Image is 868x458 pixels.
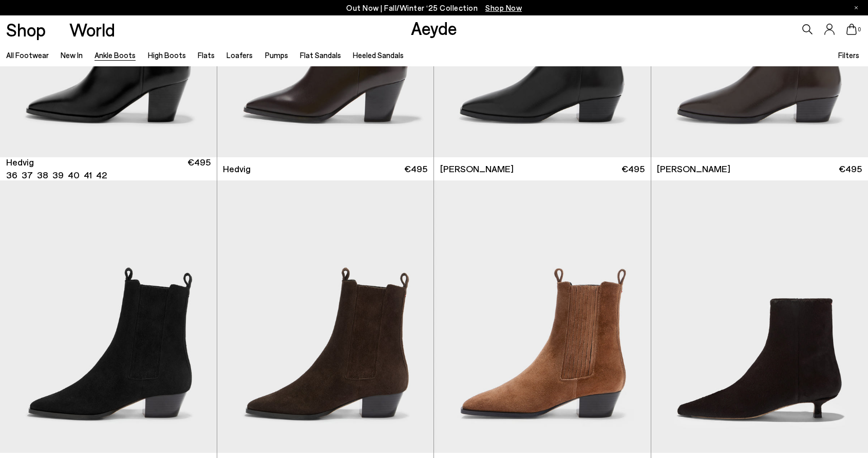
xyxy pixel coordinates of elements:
[346,2,522,14] p: Out Now | Fall/Winter ‘25 Collection
[95,50,136,60] a: Ankle Boots
[22,169,33,181] li: 37
[6,169,104,181] ul: variant
[96,169,107,181] li: 42
[265,50,288,60] a: Pumps
[839,162,862,175] span: €495
[434,180,651,453] img: Agata Suede Ankle Boots
[6,169,17,181] li: 36
[434,157,651,180] a: [PERSON_NAME] €495
[217,180,434,453] img: Agata Suede Ankle Boots
[404,162,427,175] span: €495
[485,3,522,12] span: Navigate to /collections/new-in
[84,169,92,181] li: 41
[37,169,48,181] li: 38
[187,156,211,181] span: €495
[223,162,251,175] span: Hedvig
[846,24,857,35] a: 0
[217,157,434,180] a: Hedvig €495
[300,50,341,60] a: Flat Sandals
[838,50,859,60] span: Filters
[68,169,80,181] li: 40
[6,156,34,169] span: Hedvig
[353,50,404,60] a: Heeled Sandals
[148,50,186,60] a: High Boots
[6,50,49,60] a: All Footwear
[52,169,64,181] li: 39
[69,21,115,39] a: World
[411,17,457,39] a: Aeyde
[6,21,46,39] a: Shop
[198,50,215,60] a: Flats
[440,162,514,175] span: [PERSON_NAME]
[657,162,730,175] span: [PERSON_NAME]
[61,50,83,60] a: New In
[621,162,645,175] span: €495
[857,27,862,32] span: 0
[227,50,253,60] a: Loafers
